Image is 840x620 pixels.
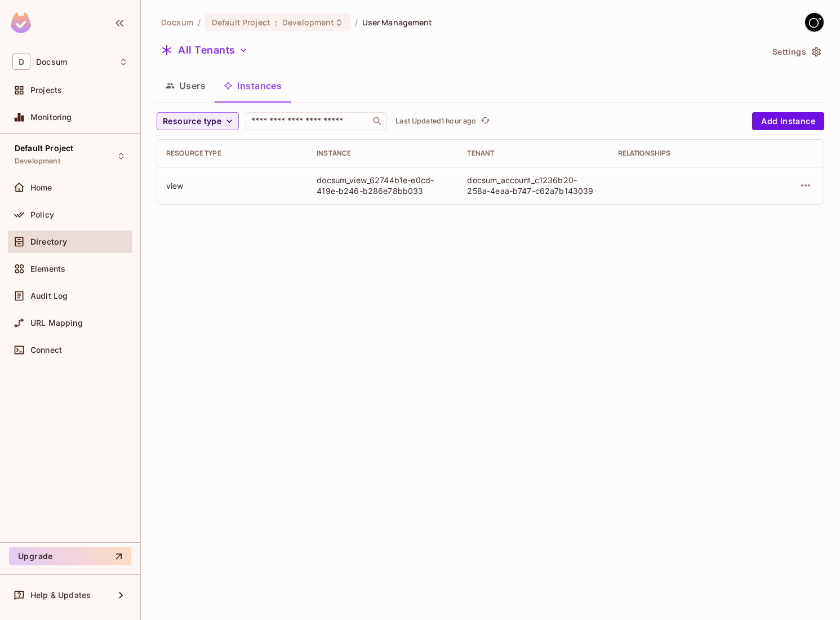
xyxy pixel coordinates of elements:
[157,41,252,59] button: All Tenants
[395,117,476,126] p: Last Updated 1 hour ago
[15,144,73,153] span: Default Project
[11,12,31,33] img: SReyMgAAAABJRU5ErkJggg==
[36,57,67,67] span: Workspace: Docsum
[752,112,824,130] button: Add Instance
[161,17,193,28] span: the active workspace
[212,17,270,28] span: Default Project
[157,72,215,100] button: Users
[282,17,334,28] span: Development
[30,113,72,122] span: Monitoring
[355,17,358,28] li: /
[30,264,65,273] span: Elements
[198,17,201,28] li: /
[30,86,62,95] span: Projects
[467,149,599,158] div: Tenant
[30,183,52,192] span: Home
[30,237,67,246] span: Directory
[215,72,291,100] button: Instances
[274,18,278,27] span: :
[12,54,30,70] span: D
[157,112,239,130] button: Resource type
[362,17,433,28] span: User Management
[768,43,824,61] button: Settings
[163,114,221,129] span: Resource type
[15,157,60,166] span: Development
[166,180,299,191] div: view
[479,114,492,128] button: refresh
[30,318,83,327] span: URL Mapping
[467,175,599,196] div: docsum_account_c1236b20-258a-4eaa-b747-c62a7b143039
[477,114,492,128] span: Click to refresh data
[30,291,68,300] span: Audit Log
[30,591,91,600] span: Help & Updates
[317,175,449,196] div: docsum_view_62744b1e-e0cd-419e-b246-b286e78bb033
[481,116,490,127] span: refresh
[30,210,54,219] span: Policy
[805,13,824,32] img: GitStart-Docsum
[618,149,750,158] div: Relationships
[30,346,62,355] span: Connect
[317,149,449,158] div: Instance
[166,149,299,158] div: Resource type
[9,547,131,565] button: Upgrade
